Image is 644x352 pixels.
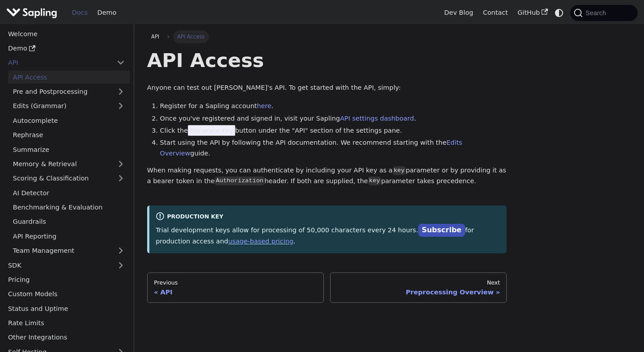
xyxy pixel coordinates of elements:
span: API [151,34,159,40]
code: key [393,166,406,175]
a: Welcome [3,27,130,40]
code: key [368,176,381,185]
a: Rephrase [8,129,130,142]
a: PreviousAPI [147,272,324,303]
nav: Breadcrumbs [147,30,507,43]
a: here [257,102,271,109]
a: GitHub [513,6,552,20]
p: Anyone can test out [PERSON_NAME]'s API. To get started with the API, simply: [147,83,507,93]
nav: Docs pages [147,272,507,303]
li: Once you've registered and signed in, visit your Sapling . [160,113,507,124]
a: Status and Uptime [3,302,130,315]
a: Docs [67,6,93,20]
a: Pricing [3,273,130,286]
li: Click the button under the "API" section of the settings pane. [160,126,507,136]
a: Sapling.aiSapling.ai [6,6,60,19]
a: Team Management [8,244,130,257]
a: Subscribe [418,224,465,237]
a: usage-based pricing [228,238,293,245]
span: API Access [173,30,209,43]
a: Memory & Retrieval [8,158,130,171]
a: Dev Blog [439,6,478,20]
div: Next [337,279,500,286]
a: Summarize [8,143,130,156]
code: Authorization [215,176,264,185]
a: AI Detector [8,186,130,199]
button: Expand sidebar category 'SDK' [112,259,130,272]
span: Search [583,9,611,17]
img: Sapling.ai [6,6,57,19]
a: NextPreprocessing Overview [330,272,507,303]
a: Other Integrations [3,331,130,344]
button: Collapse sidebar category 'API' [112,56,130,69]
p: Trial development keys allow for processing of 50,000 characters every 24 hours. for production a... [156,224,500,247]
a: API settings dashboard [340,115,414,122]
a: Pre and Postprocessing [8,85,130,98]
a: Edits (Grammar) [8,100,130,113]
a: Custom Models [3,288,130,301]
a: Benchmarking & Evaluation [8,201,130,214]
a: API Access [8,71,130,84]
button: Search (Command+K) [570,5,637,21]
a: API [3,56,112,69]
span: Generate Key [188,125,235,136]
div: Production Key [156,212,500,222]
a: Demo [93,6,121,20]
a: Rate Limits [3,317,130,330]
a: Scoring & Classification [8,172,130,185]
a: Contact [478,6,513,20]
a: API [147,30,164,43]
li: Start using the API by following the API documentation. We recommend starting with the guide. [160,138,507,159]
div: Previous [154,279,317,286]
a: API Reporting [8,230,130,243]
p: When making requests, you can authenticate by including your API key as a parameter or by providi... [147,165,507,187]
button: Switch between dark and light mode (currently system mode) [553,6,566,19]
a: Autocomplete [8,114,130,127]
a: Guardrails [8,215,130,228]
li: Register for a Sapling account . [160,101,507,112]
a: Demo [3,42,130,55]
h1: API Access [147,48,507,72]
div: Preprocessing Overview [337,288,500,296]
a: SDK [3,259,112,272]
div: API [154,288,317,296]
